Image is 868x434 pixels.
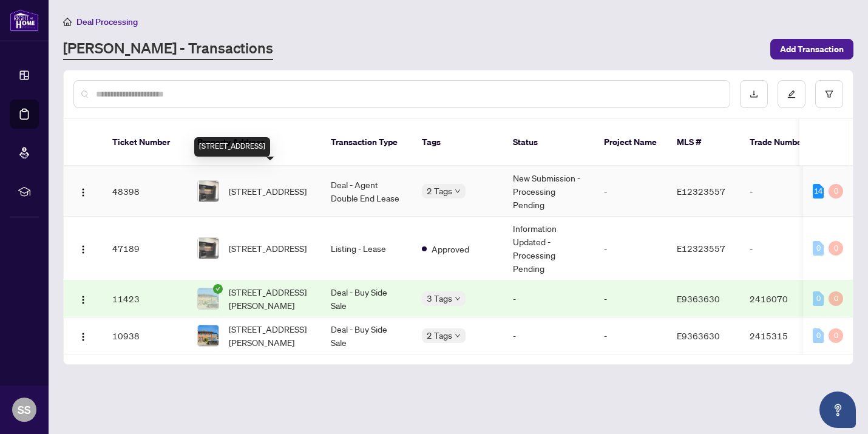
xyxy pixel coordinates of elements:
[740,280,825,317] td: 2416070
[594,280,667,317] td: -
[198,181,219,202] img: thumbnail-img
[770,39,853,59] button: Add Transaction
[321,217,412,280] td: Listing - Lease
[229,322,311,349] span: [STREET_ADDRESS][PERSON_NAME]
[825,90,833,98] span: filter
[78,295,88,305] img: Logo
[103,166,188,217] td: 48398
[427,184,452,198] span: 2 Tags
[229,285,311,312] span: [STREET_ADDRESS][PERSON_NAME]
[78,245,88,254] img: Logo
[740,80,768,108] button: download
[667,119,740,166] th: MLS #
[321,317,412,354] td: Deal - Buy Side Sale
[503,317,594,354] td: -
[829,184,843,198] div: 0
[103,280,188,317] td: 11423
[321,280,412,317] td: Deal - Buy Side Sale
[778,80,805,108] button: edit
[73,239,93,258] button: Logo
[78,332,88,342] img: Logo
[18,401,31,418] span: SS
[787,90,796,98] span: edit
[229,185,307,198] span: [STREET_ADDRESS]
[188,119,321,166] th: Property Address
[829,241,843,256] div: 0
[815,80,843,108] button: filter
[73,181,93,201] button: Logo
[427,291,452,305] span: 3 Tags
[677,243,725,254] span: E12323557
[73,326,93,345] button: Logo
[198,238,219,259] img: thumbnail-img
[594,166,667,217] td: -
[321,119,412,166] th: Transaction Type
[780,39,844,59] span: Add Transaction
[198,288,219,309] img: thumbnail-img
[194,137,270,157] div: [STREET_ADDRESS]
[677,186,725,197] span: E12323557
[432,242,469,256] span: Approved
[63,38,273,60] a: [PERSON_NAME] - Transactions
[740,166,825,217] td: -
[829,291,843,306] div: 0
[103,317,188,354] td: 10938
[594,217,667,280] td: -
[198,325,219,346] img: thumbnail-img
[813,241,824,256] div: 0
[76,16,138,27] span: Deal Processing
[594,119,667,166] th: Project Name
[740,119,825,166] th: Trade Number
[229,242,307,255] span: [STREET_ADDRESS]
[503,166,594,217] td: New Submission - Processing Pending
[321,166,412,217] td: Deal - Agent Double End Lease
[677,293,720,304] span: E9363630
[78,188,88,197] img: Logo
[740,317,825,354] td: 2415315
[503,280,594,317] td: -
[594,317,667,354] td: -
[740,217,825,280] td: -
[455,296,461,302] span: down
[455,333,461,339] span: down
[427,328,452,342] span: 2 Tags
[813,328,824,343] div: 0
[750,90,758,98] span: download
[503,119,594,166] th: Status
[455,188,461,194] span: down
[412,119,503,166] th: Tags
[813,291,824,306] div: 0
[63,18,72,26] span: home
[10,9,39,32] img: logo
[677,330,720,341] span: E9363630
[503,217,594,280] td: Information Updated - Processing Pending
[103,119,188,166] th: Ticket Number
[213,284,223,294] span: check-circle
[813,184,824,198] div: 14
[103,217,188,280] td: 47189
[73,289,93,308] button: Logo
[829,328,843,343] div: 0
[819,392,856,428] button: Open asap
